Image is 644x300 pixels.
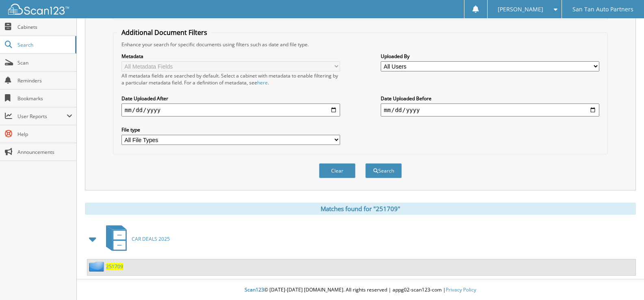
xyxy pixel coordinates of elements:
img: scan123-logo-white.svg [8,4,69,15]
a: here [257,79,268,86]
a: Privacy Policy [446,286,476,293]
iframe: Chat Widget [603,261,644,300]
span: [PERSON_NAME] [498,7,543,12]
input: start [121,104,340,117]
span: Search [17,41,71,48]
span: Bookmarks [17,95,72,102]
div: Matches found for "251709" [85,203,636,215]
span: Cabinets [17,24,72,30]
span: Reminders [17,77,72,84]
span: Help [17,131,72,138]
label: Metadata [121,53,340,60]
span: Scan123 [245,286,264,293]
input: end [381,104,599,117]
div: All metadata fields are searched by default. Select a cabinet with metadata to enable filtering b... [121,72,340,86]
span: User Reports [17,113,67,120]
span: San Tan Auto Partners [572,7,633,12]
img: folder2.png [89,261,106,272]
a: 251709 [106,263,123,270]
div: © [DATE]-[DATE] [DOMAIN_NAME]. All rights reserved | appg02-scan123-com | [77,280,644,300]
label: Uploaded By [381,53,599,60]
label: Date Uploaded Before [381,95,599,102]
button: Clear [319,163,356,178]
span: Scan [17,59,72,66]
div: Enhance your search for specific documents using filters such as date and file type. [117,41,603,48]
span: CAR DEALS 2025 [132,235,170,242]
button: Search [365,163,402,178]
a: CAR DEALS 2025 [101,223,170,255]
span: Announcements [17,149,72,155]
label: File type [121,126,340,133]
label: Date Uploaded After [121,95,340,102]
legend: Additional Document Filters [117,28,211,37]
